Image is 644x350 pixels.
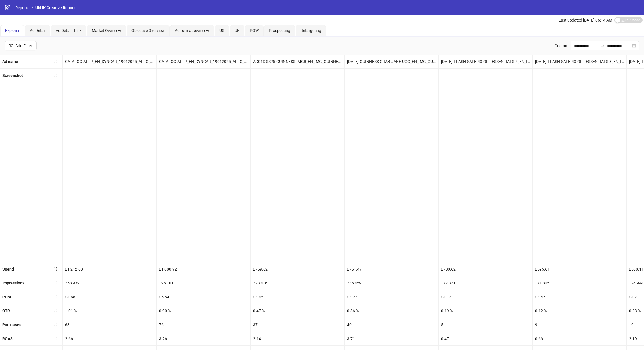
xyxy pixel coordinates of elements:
span: Prospecting [269,28,290,33]
div: 0.47 [439,332,532,345]
div: 0.47 % [251,304,344,318]
div: £5.54 [157,290,250,304]
span: UN:IK Creative Report [35,5,75,10]
b: Spend [2,267,14,271]
div: 223,416 [251,276,344,290]
b: CPM [2,295,11,299]
div: 40 [345,318,438,332]
div: 9 [533,318,626,332]
div: £3.47 [533,290,626,304]
span: Last updated [DATE] 06:14 AM [559,18,612,22]
div: 2.66 [63,332,156,345]
span: sort-ascending [54,281,58,285]
b: Screenshot [2,73,23,78]
div: 258,939 [63,276,156,290]
span: sort-ascending [54,322,58,326]
span: sort-descending [54,267,58,271]
div: 171,805 [533,276,626,290]
span: sort-ascending [54,73,58,77]
b: Purchases [2,322,21,327]
div: AD013-SS25-GUINNESS-IMG8_EN_IMG_GUINNESS_CP_03062025_M_CC_SC24_None__ – Copy [251,55,344,68]
div: £4.12 [439,290,532,304]
div: 236,459 [345,276,438,290]
div: 63 [63,318,156,332]
div: 0.19 % [439,304,532,318]
div: £1,080.92 [157,262,250,276]
li: / [32,5,33,11]
div: 1.01 % [63,304,156,318]
div: 0.86 % [345,304,438,318]
div: £3.22 [345,290,438,304]
div: 5 [439,318,532,332]
span: to [600,43,605,48]
span: US [219,28,224,33]
span: Ad Detail [30,28,45,33]
div: CATALOG-ALLP_EN_DYNCAR_19062025_ALLG_CC_SC3_None_RET [157,55,250,68]
div: £730.62 [439,262,532,276]
div: £1,212.88 [63,262,156,276]
div: £4.68 [63,290,156,304]
div: Add Filter [15,43,32,48]
span: Retargeting [300,28,321,33]
span: Ad Detail - Link [56,28,81,33]
b: Ad name [2,59,18,64]
div: 195,101 [157,276,250,290]
button: Add Filter [5,41,37,50]
div: 3.26 [157,332,250,345]
b: CTR [2,309,10,313]
div: £3.45 [251,290,344,304]
div: £595.61 [533,262,626,276]
div: 3.71 [345,332,438,345]
div: £761.47 [345,262,438,276]
span: sort-ascending [54,309,58,313]
span: ROW [250,28,259,33]
span: sort-ascending [54,337,58,341]
span: sort-ascending [54,60,58,64]
b: Impressions [2,281,24,285]
div: [DATE]-GUINNESS-CRAB-JAKE-UGC_EN_IMG_GUINNESS_CP_17072025_ALLG_CC_SC1_None__ – Copy [345,55,438,68]
b: ROAS [2,336,13,341]
div: [DATE]-FLASH-SALE-40-OFF-ESSENTIALS-4_EN_IMG_ALL_SP_02092025_ALLG_CC_SC1_None__ [439,55,532,68]
div: 2.14 [251,332,344,345]
span: swap-right [600,43,605,48]
span: Market Overview [92,28,121,33]
div: Custom [551,41,571,50]
div: CATALOG-ALLP_EN_DYNCAR_19062025_ALLG_CC_SC3_None_PRO_ [63,55,156,68]
div: 37 [251,318,344,332]
span: sort-ascending [54,295,58,299]
div: [DATE]-FLASH-SALE-40-OFF-ESSENTIALS-3_EN_IMG_ALL_SP_02092025_ALLG_CC_SC1_None__ [533,55,626,68]
span: Ad format overview [175,28,209,33]
div: 177,321 [439,276,532,290]
div: 0.12 % [533,304,626,318]
div: 76 [157,318,250,332]
span: UK [235,28,240,33]
span: Objective Overview [131,28,165,33]
div: 0.66 [533,332,626,345]
span: Explorer [5,28,20,33]
div: 0.90 % [157,304,250,318]
span: filter [9,44,13,48]
div: £769.82 [251,262,344,276]
a: Reports [14,5,30,11]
